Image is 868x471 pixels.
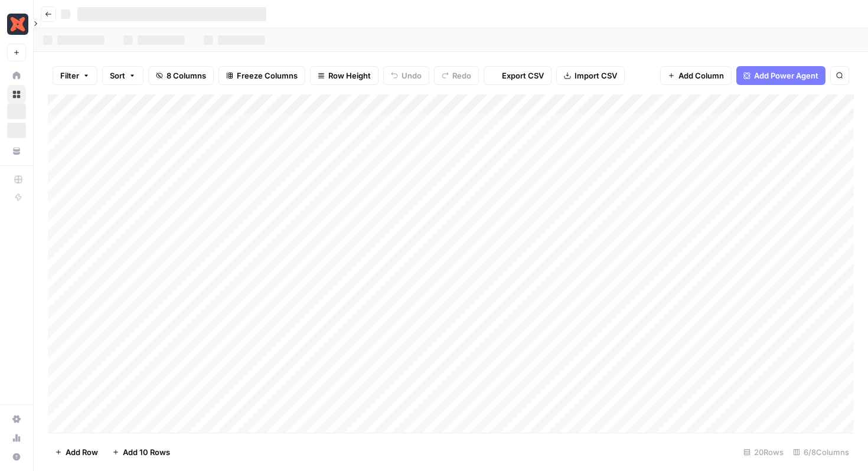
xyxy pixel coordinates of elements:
[788,443,854,462] div: 6/8 Columns
[310,66,378,85] button: Row Height
[7,142,26,161] a: Your Data
[739,443,788,462] div: 20 Rows
[53,66,97,85] button: Filter
[7,410,26,429] a: Settings
[218,66,305,85] button: Freeze Columns
[123,446,170,458] span: Add 10 Rows
[237,70,298,81] span: Freeze Columns
[48,443,105,462] button: Add Row
[60,70,79,81] span: Filter
[7,9,26,39] button: Workspace: Marketing - dbt Labs
[110,70,125,81] span: Sort
[167,70,206,81] span: 8 Columns
[484,66,552,85] button: Export CSV
[556,66,625,85] button: Import CSV
[7,429,26,447] a: Usage
[660,66,732,85] button: Add Column
[7,14,28,35] img: Marketing - dbt Labs Logo
[7,447,26,466] button: Help + Support
[105,443,177,462] button: Add 10 Rows
[7,66,26,85] a: Home
[102,66,143,85] button: Sort
[754,70,818,81] span: Add Power Agent
[383,66,429,85] button: Undo
[7,85,26,104] a: Browse
[148,66,214,85] button: 8 Columns
[434,66,479,85] button: Redo
[66,446,98,458] span: Add Row
[502,70,544,81] span: Export CSV
[402,70,422,81] span: Undo
[678,70,724,81] span: Add Column
[575,70,617,81] span: Import CSV
[736,66,825,85] button: Add Power Agent
[328,70,371,81] span: Row Height
[452,70,471,81] span: Redo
